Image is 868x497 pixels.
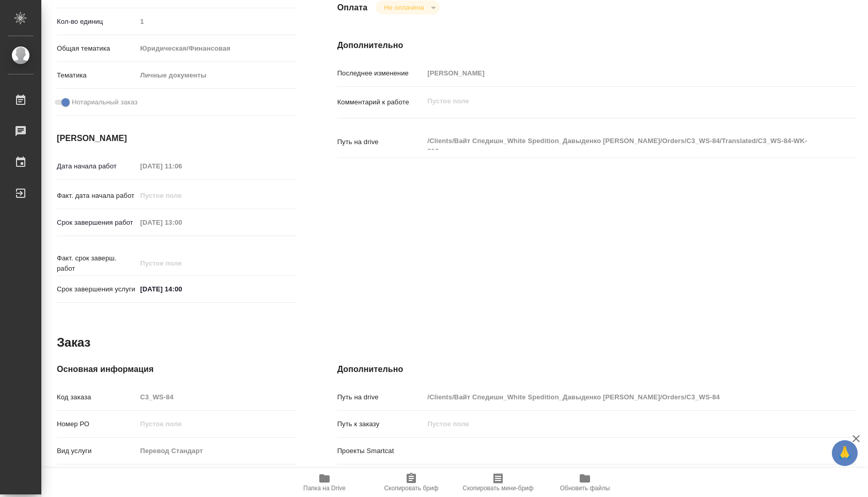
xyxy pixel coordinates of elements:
[337,363,857,376] h4: Дополнительно
[57,43,136,54] p: Общая тематика
[57,284,136,294] p: Срок завершения услуги
[136,215,227,230] input: Пустое поле
[337,446,424,456] p: Проекты Smartcat
[72,97,137,107] span: Нотариальный заказ
[57,70,136,81] p: Тематика
[376,1,439,14] div: Не оплачена
[57,334,90,351] h2: Заказ
[136,443,296,458] input: Пустое поле
[136,40,296,57] div: Юридическая/Финансовая
[57,191,136,201] p: Факт. дата начала работ
[57,253,136,274] p: Факт. срок заверш. работ
[136,256,227,271] input: Пустое поле
[541,468,628,497] button: Обновить файлы
[337,68,424,79] p: Последнее изменение
[136,416,296,431] input: Пустое поле
[337,39,857,52] h4: Дополнительно
[136,14,296,29] input: Пустое поле
[424,66,813,81] input: Пустое поле
[368,468,455,497] button: Скопировать бриф
[57,17,136,27] p: Кол-во единиц
[281,468,368,497] button: Папка на Drive
[57,132,296,145] h4: [PERSON_NAME]
[381,3,427,12] button: Не оплачена
[455,468,541,497] button: Скопировать мини-бриф
[337,137,424,147] p: Путь на drive
[57,161,136,172] p: Дата начала работ
[57,446,136,456] p: Вид услуги
[337,419,424,429] p: Путь к заказу
[424,132,813,150] textarea: /Clients/Вайт Спедишн_White Spedition_Давыденко [PERSON_NAME]/Orders/C3_WS-84/Translated/C3_WS-84...
[836,442,854,464] span: 🙏
[57,419,136,429] p: Номер РО
[136,282,227,297] input: ✎ Введи что-нибудь
[560,485,610,492] span: Обновить файлы
[57,218,136,228] p: Срок завершения работ
[337,392,424,402] p: Путь на drive
[337,2,368,14] h4: Оплата
[57,363,296,376] h4: Основная информация
[57,392,136,402] p: Код заказа
[424,416,813,431] input: Пустое поле
[136,67,296,84] div: Личные документы
[424,390,813,405] input: Пустое поле
[462,485,533,492] span: Скопировать мини-бриф
[384,485,438,492] span: Скопировать бриф
[303,485,346,492] span: Папка на Drive
[136,188,227,203] input: Пустое поле
[136,390,296,405] input: Пустое поле
[136,159,227,174] input: Пустое поле
[832,440,858,466] button: 🙏
[337,97,424,107] p: Комментарий к работе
